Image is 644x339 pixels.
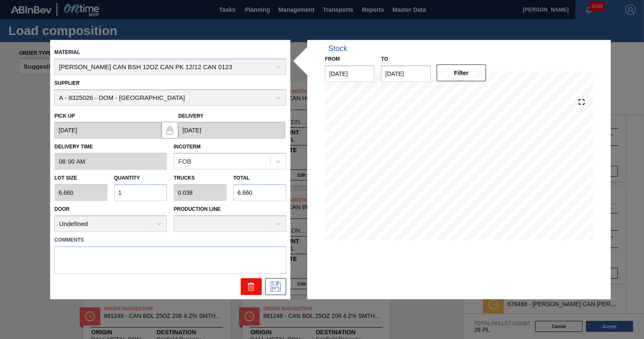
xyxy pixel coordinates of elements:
[54,141,167,153] label: Delivery Time
[328,44,347,53] div: Stock
[265,278,286,295] div: Edit Order
[114,175,140,181] label: Quantity
[174,175,195,181] label: Trucks
[54,80,80,86] label: Supplier
[161,121,178,138] button: locked
[325,56,340,62] label: From
[325,65,374,82] input: mm/dd/yyyy
[54,49,80,55] label: Material
[174,144,201,150] label: Incoterm
[54,113,75,118] label: Pick up
[233,175,250,181] label: Total
[178,122,285,139] input: mm/dd/yyyy
[437,65,486,81] button: Filter
[54,206,70,212] label: Door
[54,172,107,184] label: Lot size
[381,65,430,82] input: mm/dd/yyyy
[178,158,191,165] div: FOB
[54,122,161,139] input: mm/dd/yyyy
[178,113,204,118] label: Delivery
[381,56,388,62] label: to
[241,278,262,295] div: Delete Order
[54,234,286,246] label: Comments
[165,125,175,135] img: locked
[174,206,220,212] label: Production Line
